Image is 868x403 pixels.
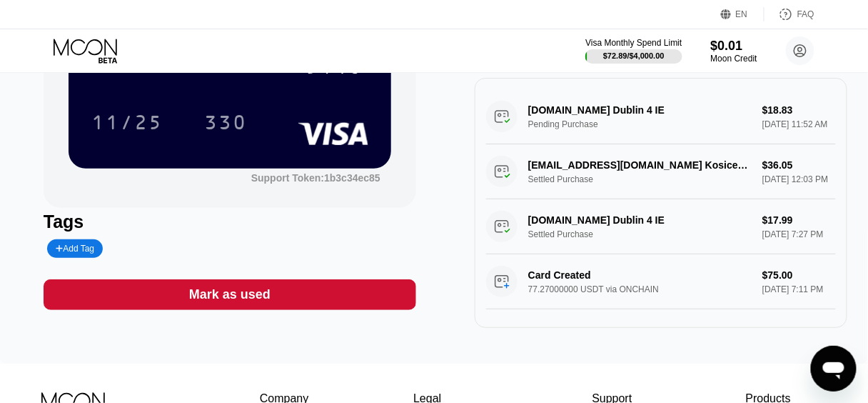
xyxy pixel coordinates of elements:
[251,172,380,184] div: Support Token: 1b3c34ec85
[585,38,682,64] div: Visa Monthly Spend Limit$72.89/$4,000.00
[711,39,757,64] div: $0.01Moon Credit
[56,244,94,254] div: Add Tag
[189,287,271,303] div: Mark as used
[811,346,857,392] iframe: Az üzenetküldő ablak indítására szolgáló gomb, beszélgetés folyamatban
[47,239,103,258] div: Add Tag
[585,38,682,48] div: Visa Monthly Spend Limit
[251,172,380,184] div: Support Token:1b3c34ec85
[44,279,416,310] div: Mark as used
[711,39,757,54] div: $0.01
[81,104,173,140] div: 11/25
[603,51,665,60] div: $72.89 / $4,000.00
[711,54,757,64] div: Moon Credit
[193,104,258,140] div: 330
[764,7,814,21] div: FAQ
[91,113,163,136] div: 11/25
[721,7,764,21] div: EN
[797,9,814,19] div: FAQ
[44,212,416,232] div: Tags
[736,9,748,19] div: EN
[204,113,247,136] div: 330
